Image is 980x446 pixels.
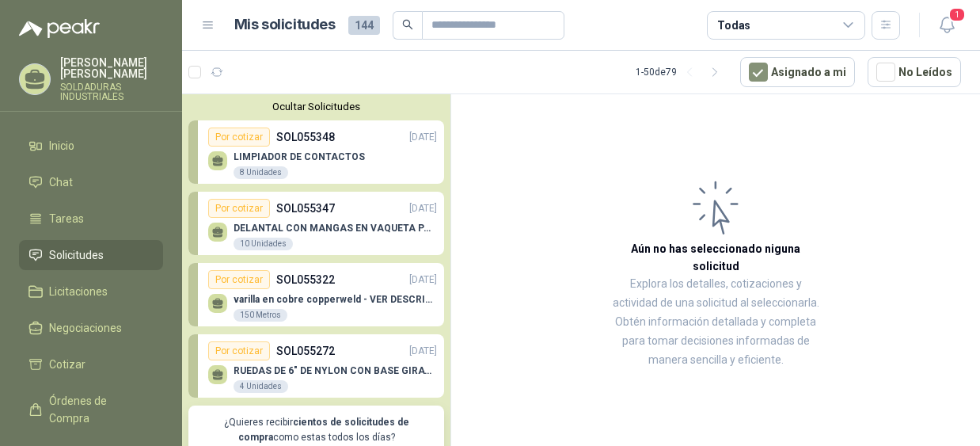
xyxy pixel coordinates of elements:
span: search [402,19,413,30]
div: 10 Unidades [234,238,293,250]
h3: Aún no has seleccionado niguna solicitud [610,240,822,275]
span: Tareas [49,210,84,227]
span: Chat [49,173,73,191]
button: No Leídos [868,57,961,87]
p: SOL055272 [276,342,335,360]
button: Ocultar Solicitudes [188,101,444,112]
p: LIMPIADOR DE CONTACTOS [234,151,365,162]
span: Inicio [49,137,74,154]
a: Solicitudes [19,240,163,270]
p: SOL055348 [276,128,335,146]
p: [DATE] [409,273,437,288]
a: Negociaciones [19,313,163,343]
span: Negociaciones [49,319,122,337]
div: 150 Metros [234,309,287,322]
button: 1 [933,11,961,40]
span: Licitaciones [49,283,108,300]
div: 8 Unidades [234,166,288,179]
div: Por cotizar [208,270,270,289]
a: Inicio [19,131,163,161]
span: Órdenes de Compra [49,392,148,427]
p: DELANTAL CON MANGAS EN VAQUETA PARA SOLDADOR [234,223,437,234]
h1: Mis solicitudes [234,13,336,36]
div: 1 - 50 de 79 [636,59,727,85]
button: Asignado a mi [740,57,855,87]
span: Solicitudes [49,246,104,264]
a: Por cotizarSOL055348[DATE] LIMPIADOR DE CONTACTOS8 Unidades [188,120,444,184]
img: Logo peakr [19,19,100,38]
p: SOLDADURAS INDUSTRIALES [60,82,163,101]
p: [PERSON_NAME] [PERSON_NAME] [60,57,163,79]
p: Explora los detalles, cotizaciones y actividad de una solicitud al seleccionarla. Obtén informaci... [610,275,822,370]
a: Por cotizarSOL055347[DATE] DELANTAL CON MANGAS EN VAQUETA PARA SOLDADOR10 Unidades [188,192,444,255]
a: Por cotizarSOL055272[DATE] RUEDAS DE 6" DE NYLON CON BASE GIRATORIA EN ACERO INOXIDABLE4 Unidades [188,334,444,398]
a: Licitaciones [19,276,163,307]
div: Por cotizar [208,341,270,360]
p: [DATE] [409,201,437,216]
a: Chat [19,167,163,197]
p: RUEDAS DE 6" DE NYLON CON BASE GIRATORIA EN ACERO INOXIDABLE [234,365,437,376]
p: SOL055347 [276,200,335,217]
span: 1 [948,7,966,22]
b: cientos de solicitudes de compra [238,417,409,443]
div: Todas [717,17,750,34]
p: [DATE] [409,130,437,145]
p: SOL055322 [276,271,335,288]
p: [DATE] [409,344,437,359]
div: Por cotizar [208,128,270,147]
a: Cotizar [19,349,163,379]
div: 4 Unidades [234,380,288,393]
a: Por cotizarSOL055322[DATE] varilla en cobre copperweld - VER DESCRIPCIÓN150 Metros [188,263,444,326]
div: Por cotizar [208,199,270,218]
p: varilla en cobre copperweld - VER DESCRIPCIÓN [234,294,437,305]
p: ¿Quieres recibir como estas todos los días? [198,415,435,445]
span: Cotizar [49,356,85,373]
span: 144 [348,16,380,35]
a: Órdenes de Compra [19,386,163,433]
a: Tareas [19,204,163,234]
